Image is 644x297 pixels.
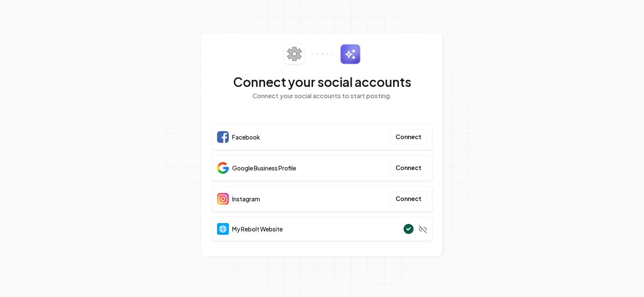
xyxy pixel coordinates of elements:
span: Google Business Profile [232,164,296,172]
img: Instagram [217,193,229,205]
span: Facebook [232,133,260,141]
h2: Connect your social accounts [212,74,432,89]
img: Facebook [217,131,229,143]
button: Connect [390,129,427,145]
img: Google [217,162,229,174]
span: My Rebolt Website [232,225,283,233]
button: Connect [390,191,427,206]
button: Connect [390,160,427,175]
img: Website [217,223,229,235]
img: connector-dots.svg [312,53,333,55]
p: Connect your social accounts to start posting. [212,91,432,101]
img: sparkles.svg [340,44,360,64]
span: Instagram [232,195,260,203]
